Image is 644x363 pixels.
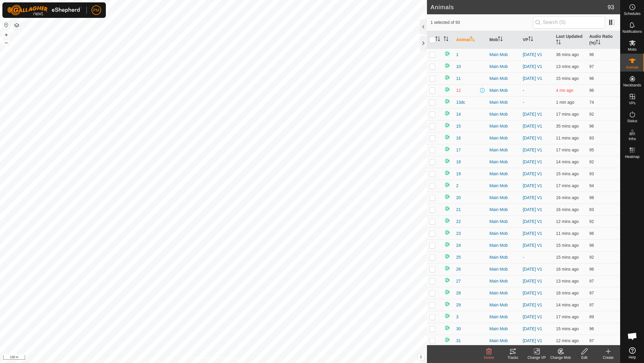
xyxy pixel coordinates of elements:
p-sorticon: Activate to sort [470,37,475,42]
div: Main Mob [490,159,518,165]
span: 22 [456,218,461,225]
a: [DATE] V1 [523,148,542,152]
span: 14 [456,111,461,117]
span: 15 [456,123,461,129]
img: returning on [444,98,451,105]
a: [DATE] V1 [523,124,542,128]
p-sorticon: Activate to sort [444,37,448,42]
button: Reset Map [3,21,10,29]
div: Main Mob [490,171,518,177]
th: Animal [454,31,487,49]
span: 12 [456,87,461,94]
img: returning on [444,86,451,93]
span: 15 Oct 2025, 7:47 pm [556,159,579,164]
span: 96 [589,88,594,93]
span: Status [627,119,637,123]
a: [DATE] V1 [523,243,542,248]
a: [DATE] V1 [523,207,542,212]
span: PM [93,7,100,13]
img: returning on [444,62,451,69]
span: 15 Oct 2025, 7:49 pm [556,219,579,224]
a: [DATE] V1 [523,64,542,69]
span: 28 [456,290,461,296]
a: [DATE] V1 [523,267,542,272]
span: 83 [589,207,594,212]
img: returning on [444,157,451,165]
span: Neckbands [623,83,641,87]
th: VP [520,31,554,49]
span: 83 [589,136,594,140]
span: 15 Oct 2025, 7:48 pm [556,279,579,283]
div: Main Mob [490,314,518,320]
span: 31 [456,338,461,344]
span: 15 Oct 2025, 7:46 pm [556,326,579,331]
span: 96 [589,124,594,128]
div: Open chat [623,327,641,345]
span: 89 [589,314,594,319]
a: Privacy Policy [190,355,212,361]
span: 15 Oct 2025, 7:26 pm [556,124,579,128]
span: 15 Oct 2025, 7:44 pm [556,148,579,152]
th: Audio Ratio (%) [587,31,620,49]
th: Last Updated [554,31,587,49]
img: returning on [444,110,451,117]
div: Main Mob [490,111,518,117]
a: [DATE] V1 [523,112,542,117]
a: [DATE] V1 [523,76,542,81]
div: Main Mob [490,147,518,153]
span: 1 selected of 93 [431,19,533,26]
div: Main Mob [490,326,518,332]
div: Create [596,355,620,360]
span: 98 [589,243,594,248]
img: returning on [444,169,451,176]
span: 15 Oct 2025, 7:45 pm [556,267,579,272]
img: returning on [444,205,451,212]
img: returning on [444,229,451,236]
div: Main Mob [490,135,518,141]
span: 26 [456,266,461,272]
p-sorticon: Activate to sort [528,37,533,42]
a: [DATE] V1 [523,183,542,188]
span: 7 June 2025, 4:45 pm [556,88,573,93]
a: [DATE] V1 [523,52,542,57]
span: 15 Oct 2025, 7:50 pm [556,231,579,236]
span: 1 [456,52,459,58]
div: Main Mob [490,183,518,189]
img: returning on [444,74,451,81]
p-sorticon: Activate to sort [596,41,600,45]
span: VPs [629,101,635,105]
div: Main Mob [490,338,518,344]
span: 15 Oct 2025, 7:44 pm [556,183,579,188]
span: 3 [456,314,459,320]
app-display-virtual-paddock-transition: - [523,88,524,93]
a: [DATE] V1 [523,231,542,236]
span: 74 [589,100,594,105]
span: 96 [589,267,594,272]
span: 15 Oct 2025, 7:45 pm [556,207,579,212]
img: returning on [444,300,451,308]
span: 25 [456,254,461,260]
input: Search (S) [533,16,605,29]
span: 98 [589,195,594,200]
span: Schedules [624,12,640,15]
span: 27 [456,278,461,284]
div: Main Mob [490,207,518,213]
div: Main Mob [490,52,518,58]
span: 19 [456,171,461,177]
span: Heatmap [625,155,640,159]
span: 92 [589,255,594,260]
img: returning on [444,336,451,343]
div: Main Mob [490,266,518,272]
span: 15 Oct 2025, 7:47 pm [556,302,579,307]
span: Notifications [623,30,642,33]
span: Mobs [628,48,637,51]
app-display-virtual-paddock-transition: - [523,255,524,260]
span: Help [628,356,636,359]
a: [DATE] V1 [523,136,542,140]
img: returning on [444,193,451,200]
img: returning on [444,181,451,188]
span: 21 [456,207,461,213]
img: returning on [444,277,451,284]
span: 16 [456,135,461,141]
div: Main Mob [490,254,518,260]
